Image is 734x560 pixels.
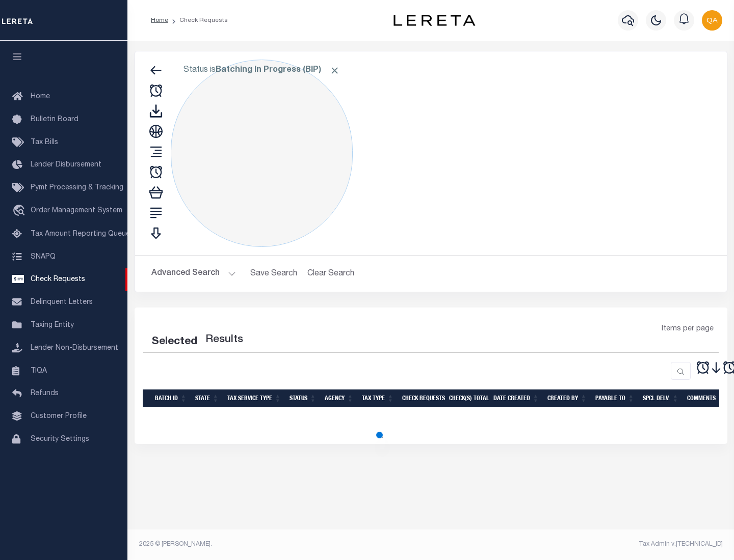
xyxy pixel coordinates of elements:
[358,389,398,407] th: Tax Type
[216,66,340,74] b: Batching In Progress (BIP)
[591,389,639,407] th: Payable To
[31,413,87,420] span: Customer Profile
[31,276,85,283] span: Check Requests
[223,389,285,407] th: Tax Service Type
[285,389,321,407] th: Status
[31,390,59,397] span: Refunds
[244,264,303,284] button: Save Search
[702,10,722,31] img: svg+xml;base64,PHN2ZyB4bWxucz0iaHR0cDovL3d3dy53My5vcmcvMjAwMC9zdmciIHBvaW50ZXItZXZlbnRzPSJub25lIi...
[168,16,228,25] li: Check Requests
[489,389,543,407] th: Date Created
[12,205,29,218] i: travel_explore
[31,231,130,238] span: Tax Amount Reporting Queue
[31,139,58,146] span: Tax Bills
[321,389,358,407] th: Agency
[543,389,591,407] th: Created By
[31,93,50,100] span: Home
[639,389,683,407] th: Spcl Delv.
[191,389,223,407] th: State
[31,184,123,191] span: Pymt Processing & Tracking
[31,345,118,352] span: Lender Non-Disbursement
[662,324,714,335] span: Items per page
[31,116,78,123] span: Bulletin Board
[31,207,122,214] span: Order Management System
[398,389,445,407] th: Check Requests
[31,367,47,374] span: TIQA
[31,436,89,443] span: Security Settings
[205,332,243,348] label: Results
[438,540,723,549] div: Tax Admin v.[TECHNICAL_ID]
[132,540,431,549] div: 2025 © [PERSON_NAME].
[683,389,729,407] th: Comments
[329,65,340,76] span: Click to Remove
[151,389,191,407] th: Batch Id
[171,60,353,247] div: Click to Edit
[31,253,56,260] span: SNAPQ
[151,264,236,284] button: Advanced Search
[445,389,489,407] th: Check(s) Total
[303,264,359,284] button: Clear Search
[151,17,168,23] a: Home
[31,299,93,306] span: Delinquent Letters
[31,161,101,169] span: Lender Disbursement
[151,334,197,350] div: Selected
[394,15,475,26] img: logo-dark.svg
[31,322,74,329] span: Taxing Entity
